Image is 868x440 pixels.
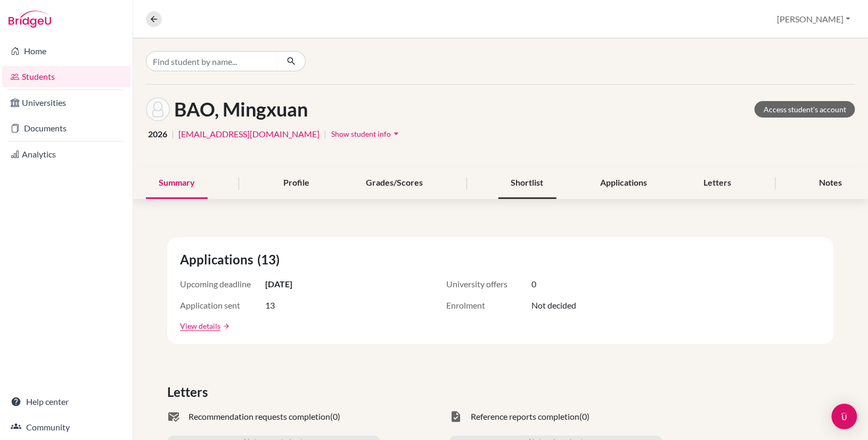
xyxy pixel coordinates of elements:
[498,168,556,199] div: Shortlist
[257,250,284,269] span: (13)
[167,410,180,423] span: mark_email_read
[2,391,130,412] a: Help center
[171,128,174,140] span: |
[391,128,402,139] i: arrow_drop_down
[180,299,265,312] span: Application sent
[446,278,531,290] span: University offers
[579,410,589,423] span: (0)
[449,410,462,423] span: task
[832,404,857,429] div: Open Intercom Messenger
[807,168,855,199] div: Notes
[180,250,257,269] span: Applications
[755,101,855,118] a: Access student's account
[2,417,130,438] a: Community
[691,168,744,199] div: Letters
[271,168,322,199] div: Profile
[189,410,330,423] span: Recommendation requests completion
[2,144,130,165] a: Analytics
[2,118,130,139] a: Documents
[773,9,855,29] button: [PERSON_NAME]
[146,51,278,71] input: Find student by name...
[178,128,320,140] a: [EMAIL_ADDRESS][DOMAIN_NAME]
[2,40,130,62] a: Home
[471,410,579,423] span: Reference reports completion
[446,299,531,312] span: Enrolment
[148,128,167,140] span: 2026
[174,98,308,121] h1: BAO, Mingxuan
[146,168,208,199] div: Summary
[587,168,660,199] div: Applications
[331,126,402,142] button: Show student infoarrow_drop_down
[353,168,436,199] div: Grades/Scores
[180,320,220,331] a: View details
[2,92,130,113] a: Universities
[531,278,536,290] span: 0
[265,278,292,290] span: [DATE]
[167,383,212,402] span: Letters
[531,299,576,312] span: Not decided
[220,322,230,330] a: arrow_forward
[265,299,275,312] span: 13
[331,129,391,138] span: Show student info
[180,278,265,290] span: Upcoming deadline
[324,128,326,140] span: |
[146,97,170,121] img: Mingxuan BAO's avatar
[9,11,51,28] img: Bridge-U
[330,410,340,423] span: (0)
[2,66,130,87] a: Students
